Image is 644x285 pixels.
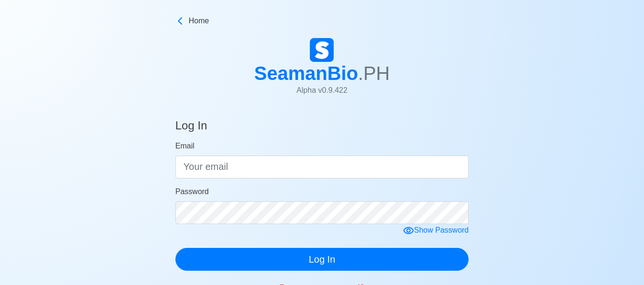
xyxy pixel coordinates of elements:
h4: Log In [175,119,207,137]
span: Password [175,187,209,196]
span: Email [175,142,194,150]
span: .PH [358,63,390,84]
a: Home [175,15,469,27]
p: Alpha v 0.9.422 [254,85,390,96]
h1: SeamanBio [254,62,390,85]
img: Logo [310,38,334,62]
a: SeamanBio.PHAlpha v0.9.422 [254,38,390,104]
div: Show Password [403,225,469,236]
button: Log In [175,248,469,271]
input: Your email [175,156,469,178]
span: Home [189,15,209,27]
